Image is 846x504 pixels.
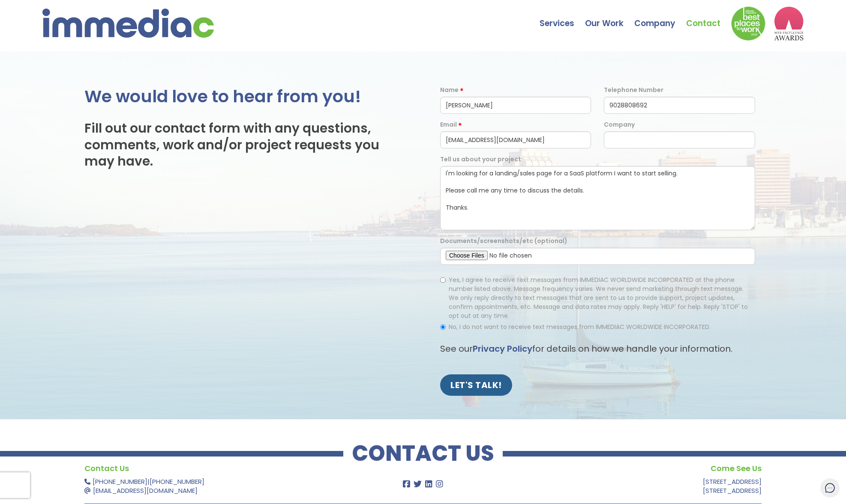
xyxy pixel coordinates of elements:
a: [PHONE_NUMBER] [93,477,147,486]
input: LET'S TALK! [440,374,512,396]
h3: Fill out our contact form with any questions, comments, work and/or project requests you may have. [84,120,406,170]
span: No, I do not want to receive text messages from IMMEDIAC WORLDWIDE INCORPORATED. [449,323,711,331]
a: [PHONE_NUMBER] [150,477,204,486]
p: See our for details on how we handle your information. [440,342,755,355]
a: Our Work [585,2,634,32]
label: Company [604,120,635,129]
a: [EMAIL_ADDRESS][DOMAIN_NAME] [93,486,198,495]
label: Telephone Number [604,86,663,95]
label: Email [440,120,457,129]
img: Down [731,6,765,41]
input: Yes, I agree to receive text messages from IMMEDIAC WORLDWIDE INCORPORATED at the phone number li... [440,277,446,283]
a: [STREET_ADDRESS][STREET_ADDRESS] [703,477,762,495]
h2: We would love to hear from you! [84,86,406,107]
label: Documents/screenshots/etc (optional) [440,237,567,246]
img: immediac [42,9,214,38]
span: Yes, I agree to receive text messages from IMMEDIAC WORLDWIDE INCORPORATED at the phone number li... [449,276,748,320]
a: Company [634,2,686,32]
a: Services [540,2,585,32]
h4: Contact Us [84,462,360,475]
img: logo2_wea_nobg.webp [774,6,804,41]
h2: CONTACT US [343,445,503,462]
p: | [84,477,360,495]
a: Contact [686,2,731,32]
a: Privacy Policy [473,343,532,355]
input: No, I do not want to receive text messages from IMMEDIAC WORLDWIDE INCORPORATED. [440,324,446,330]
h4: Come See Us [486,462,762,475]
label: Tell us about your project [440,155,521,164]
label: Name [440,86,459,95]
